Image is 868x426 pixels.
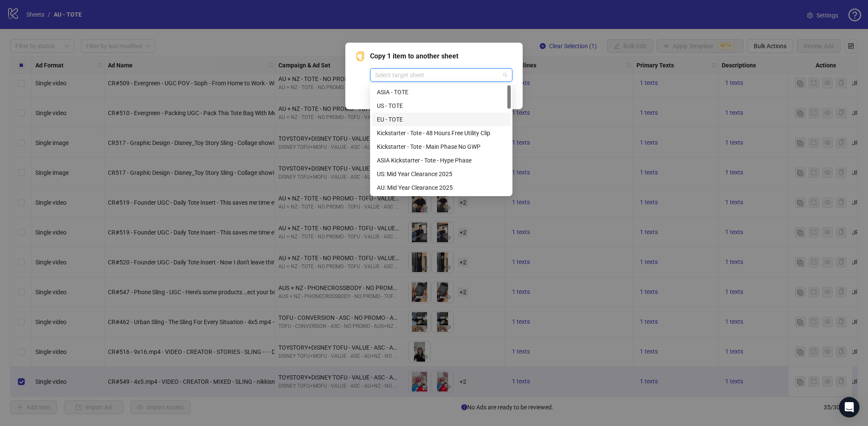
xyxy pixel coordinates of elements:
[377,142,506,151] div: Kickstarter - Tote - Main Phase No GWP
[377,156,506,165] div: ASIA Kickstarter - Tote - Hype Phase
[356,52,365,61] span: copy
[372,167,511,181] div: US: Mid Year Clearance 2025
[370,51,512,61] span: Copy 1 item to another sheet
[372,85,511,99] div: ASIA - TOTE
[377,115,506,124] div: EU - TOTE
[372,126,511,140] div: Kickstarter - Tote - 48 Hours Free Utility Clip
[372,113,511,126] div: EU - TOTE
[377,87,506,97] div: ASIA - TOTE
[372,181,511,194] div: AU: Mid Year Clearance 2025
[377,183,506,192] div: AU: Mid Year Clearance 2025
[372,99,511,113] div: US - TOTE
[377,169,506,179] div: US: Mid Year Clearance 2025
[372,154,511,167] div: ASIA Kickstarter - Tote - Hype Phase
[839,397,859,417] div: Open Intercom Messenger
[377,101,506,110] div: US - TOTE
[377,128,506,138] div: Kickstarter - Tote - 48 Hours Free Utility Clip
[372,140,511,154] div: Kickstarter - Tote - Main Phase No GWP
